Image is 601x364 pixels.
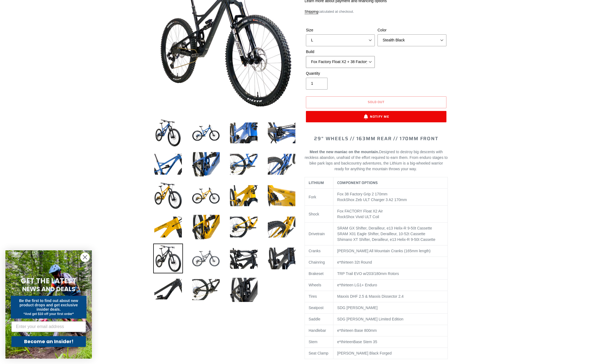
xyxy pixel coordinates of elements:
img: Load image into Gallery viewer, LITHIUM - Complete Bike [153,118,183,148]
span: *And get $10 off your first order* [24,312,74,316]
img: Load image into Gallery viewer, LITHIUM - Complete Bike [153,181,183,211]
td: [PERSON_NAME] All Mountain Cranks (165mm length) [333,245,448,257]
a: Shipping [305,9,318,14]
img: Load image into Gallery viewer, LITHIUM - Complete Bike [191,181,221,211]
button: Close dialog [80,252,90,262]
button: Become an Insider! [11,336,86,347]
span: Zeb ULT Charger 3 A2 170 [356,198,401,202]
span: e*thirteen [337,340,353,344]
img: Load image into Gallery viewer, LITHIUM - Complete Bike [267,181,296,211]
td: [PERSON_NAME] Black Forged [333,348,448,359]
span: From enduro stages to bike park laps and backcountry adventures, the Lithium is a big-wheeled war... [309,155,448,171]
button: Sold out [306,96,446,108]
div: calculated at checkout. [305,9,448,14]
th: COMPONENT OPTIONS [333,177,448,189]
td: Maxxis DHF 2.5 & Maxxis Dissector 2.4 [333,291,448,302]
th: LITHIUM [305,177,333,189]
img: Load image into Gallery viewer, LITHIUM - Complete Bike [229,118,259,148]
img: Load image into Gallery viewer, LITHIUM - Complete Bike [191,212,221,242]
label: Color [378,27,446,33]
td: TRP Trail EVO w/203/180mm Rotors [333,268,448,280]
img: Load image into Gallery viewer, LITHIUM - Complete Bike [229,181,259,211]
img: Load image into Gallery viewer, LITHIUM - Complete Bike [267,212,296,242]
span: . [416,167,417,171]
label: Build [306,49,375,55]
img: Load image into Gallery viewer, LITHIUM - Complete Bike [153,244,183,273]
img: Load image into Gallery viewer, LITHIUM - Complete Bike [153,149,183,179]
label: Size [306,27,375,33]
td: Seatpost [305,302,333,314]
img: Load image into Gallery viewer, LITHIUM - Complete Bike [267,244,296,273]
td: RockShox mm [333,189,448,206]
td: Shock [305,206,333,223]
span: NEWS AND DEALS [22,285,75,293]
td: Drivetrain [305,223,333,245]
td: Tires [305,291,333,302]
td: Fox FACTORY Float X2 Air RockShox Vivid ULT Coil [333,206,448,223]
button: Notify Me [306,111,446,122]
img: Load image into Gallery viewer, LITHIUM - Complete Bike [153,212,183,242]
img: Load image into Gallery viewer, LITHIUM - Complete Bike [267,118,296,148]
input: Enter your email address [11,321,86,332]
img: Load image into Gallery viewer, LITHIUM - Complete Bike [229,212,259,242]
td: Stem [305,336,333,348]
span: 29" WHEELS // 163mm REAR // 170mm FRONT [314,135,438,142]
label: Quantity [306,71,375,76]
img: Load image into Gallery viewer, LITHIUM - Complete Bike [191,118,221,148]
td: Cranks [305,245,333,257]
img: Load image into Gallery viewer, LITHIUM - Complete Bike [153,275,183,305]
span: GET THE LATEST [21,276,76,286]
img: Load image into Gallery viewer, LITHIUM - Complete Bike [191,244,221,273]
td: Fork [305,189,333,206]
span: Designed to destroy big descents with reckless abandon, unafraid of the effort required to earn t... [305,150,448,171]
td: SDG [PERSON_NAME] [333,302,448,314]
td: Brakeset [305,268,333,280]
td: Wheels [305,280,333,291]
img: Load image into Gallery viewer, LITHIUM - Complete Bike [229,275,259,305]
td: Handlebar [305,325,333,336]
td: e*thirteen Base 800mm [333,325,448,336]
span: Fox 38 Factory Grip 2 170mm [337,192,388,196]
img: Load image into Gallery viewer, LITHIUM - Complete Bike [191,149,221,179]
td: Saddle [305,314,333,325]
b: Meet the new maniac on the mountain. [310,150,379,154]
span: Base Stem 35 [353,340,377,344]
td: e*thirteen 32t Round [333,257,448,268]
img: Load image into Gallery viewer, LITHIUM - Complete Bike [229,244,259,273]
td: Chainring [305,257,333,268]
img: Load image into Gallery viewer, LITHIUM - Complete Bike [229,149,259,179]
td: e*thirteen LG1+ Enduro [333,280,448,291]
img: Load image into Gallery viewer, LITHIUM - Complete Bike [191,275,221,305]
span: Be the first to find out about new product drops and get exclusive insider deals. [19,299,78,311]
td: SDG [PERSON_NAME] Limited Edition [333,314,448,325]
td: Seat Clamp [305,348,333,359]
img: Load image into Gallery viewer, LITHIUM - Complete Bike [267,149,296,179]
td: SRAM GX Shifter, Derailleur, e13 Helix-R 9-50t Cassette SRAM X01 Eagle Shifter, Derailleur, 10-52... [333,223,448,245]
span: Sold out [368,99,385,104]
